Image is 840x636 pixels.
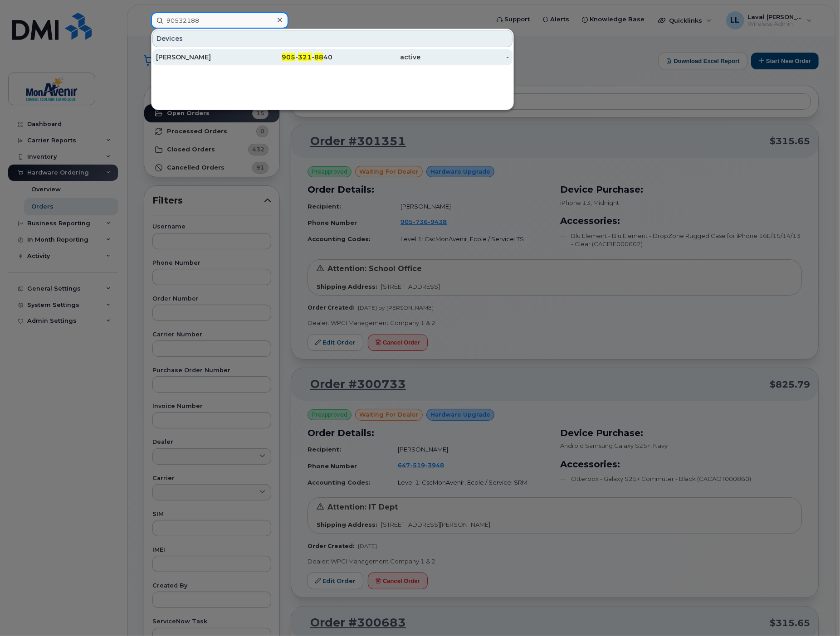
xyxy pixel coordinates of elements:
div: - - 40 [244,53,333,62]
div: active [332,53,421,62]
a: [PERSON_NAME]905-321-8840active- [152,49,513,65]
span: 905 [282,53,295,61]
span: 88 [314,53,323,61]
div: - [421,53,509,62]
span: 321 [298,53,312,61]
div: Devices [152,30,513,47]
div: [PERSON_NAME] [156,53,244,62]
